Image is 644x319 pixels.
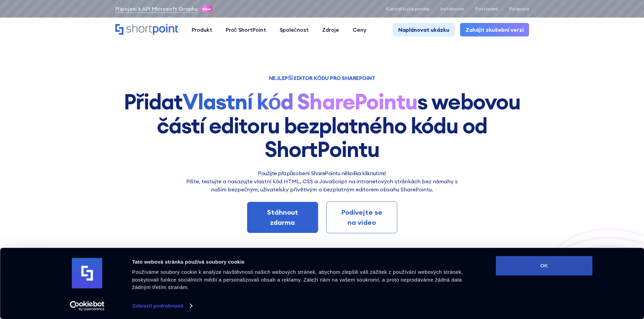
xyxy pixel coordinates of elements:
[393,23,455,36] a: Naplánovat ukázku
[157,88,520,163] font: s webovou částí editoru bezplatného kódu od ShortPointu
[219,23,273,36] a: Proč ShortPoint
[315,23,346,36] a: Zdroje
[186,178,458,193] font: Pište, testujte a nasazujte vlastní kód HTML, CSS a JavaScript na intranetových stránkách bez nám...
[267,208,298,227] font: Stáhnout zdarma
[115,5,198,12] font: Připojení k API Microsoft Graphu
[57,301,117,311] a: Usercentrics Cookiebot – otevře se v novém okně
[440,6,464,12] font: Instalovat
[115,24,178,35] a: Domov
[183,88,418,115] font: Vlastní kód SharePointu
[346,23,373,36] a: Ceny
[132,269,463,290] font: Používáme soubory cookie k analýze návštěvnosti našich webových stránek, abychom zlepšili váš záž...
[326,202,397,233] a: Podívejte se na video
[386,6,429,11] a: Kontaktujte prodej
[132,303,184,309] font: Zobrazit podrobnosti
[475,6,498,11] a: Postavení
[460,23,529,36] a: Zahájit zkušební verzi
[192,26,212,33] font: Produkt
[115,5,198,13] a: Připojení k API Microsoft Graphu
[386,6,429,12] font: Kontaktujte prodej
[258,170,386,177] font: Použijte přizpůsobení SharePointu několika kliknutími!
[132,301,192,311] a: Zobrazit podrobnosti
[540,263,548,268] font: OK
[509,6,529,11] a: Podpora
[440,6,464,11] a: Instalovat
[273,23,315,36] a: Společnost
[132,259,245,265] font: Tato webová stránka používá soubory cookie
[124,88,182,115] font: Přidat
[72,258,102,289] img: logo
[353,26,366,33] font: Ceny
[341,208,382,227] font: Podívejte se na video
[322,26,339,33] font: Zdroje
[226,26,266,33] font: Proč ShortPoint
[280,26,309,33] font: Společnost
[269,75,375,81] font: NEJLEPŠÍ EDITOR KÓDU PRO SHAREPOINT
[247,202,318,233] a: Stáhnout zdarma
[509,6,529,12] font: Podpora
[496,256,593,275] button: OK
[185,23,219,36] a: Produkt
[398,26,449,33] font: Naplánovat ukázku
[466,26,524,33] font: Zahájit zkušební verzi
[475,6,498,12] font: Postavení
